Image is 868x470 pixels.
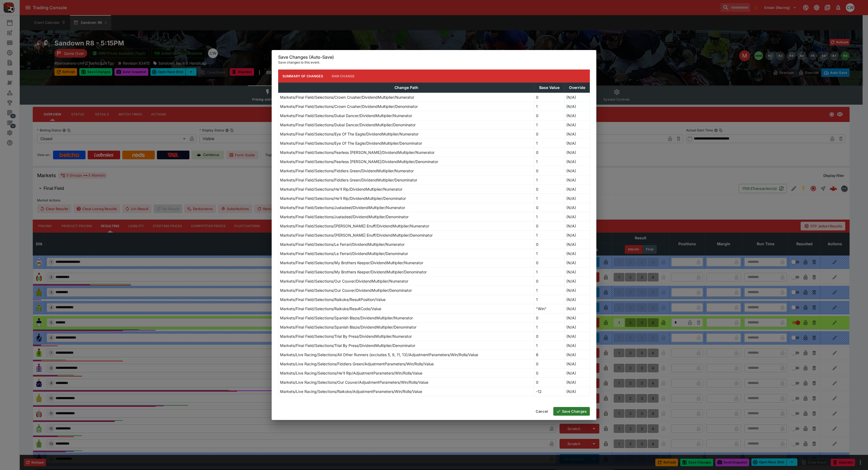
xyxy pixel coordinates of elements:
th: Override [565,83,590,93]
td: "Win" [534,304,565,313]
td: (N/A) [565,157,590,166]
td: (N/A) [565,387,590,396]
p: Markets/Final Field/Selections/Justadeel/DividendMultiplier/Denominator [280,214,409,220]
td: 0 [534,369,565,378]
td: (N/A) [565,295,590,304]
td: (N/A) [565,304,590,313]
td: 0 [534,277,565,286]
td: 1 [534,231,565,240]
td: (N/A) [565,166,590,176]
td: 1 [534,176,565,185]
td: (N/A) [565,139,590,148]
p: Markets/Final Field/Selections/[PERSON_NAME] Enuff/DividendMultiplier/Numerator [280,223,429,229]
td: (N/A) [565,277,590,286]
td: (N/A) [565,93,590,102]
td: -12 [534,387,565,396]
td: 6 [534,350,565,359]
p: Markets/Final Field/Selections/Crown Crusher/DividendMultiplier/Denominator [280,104,418,109]
p: Markets/Final Field/Selections/[PERSON_NAME] Enuff/DividendMultiplier/Denominator [280,232,433,238]
td: (N/A) [565,102,590,111]
td: 0 [534,240,565,249]
td: 1 [534,102,565,111]
td: 0 [534,166,565,176]
td: (N/A) [565,176,590,185]
th: Change Path [278,83,534,93]
td: (N/A) [565,148,590,157]
td: (N/A) [565,111,590,120]
p: Markets/Final Field/Selections/Le Ferrari/DividendMultiplier/Numerator [280,241,405,247]
p: Markets/Final Field/Selections/Dubai Dancer/DividendMultiplier/Numerator [280,113,412,118]
td: 1 [534,295,565,304]
td: 1 [534,341,565,350]
p: Markets/Final Field/Selections/Spanish Blaze/DividendMultiplier/Denominator [280,324,416,330]
p: Markets/Final Field/Selections/Trial By Press/DividendMultiplier/Numerator [280,333,412,339]
td: 1 [534,212,565,221]
p: Markets/Final Field/Selections/Crown Crusher/DividendMultiplier/Numerator [280,94,414,100]
p: Markets/Final Field/Selections/Raikoke/ResultCode/Value [280,306,381,312]
td: 0 [534,258,565,267]
p: Markets/Final Field/Selections/Fiddlers Green/DividendMultiplier/Denominator [280,177,417,183]
td: (N/A) [565,120,590,130]
p: Markets/Final Field/Selections/He'll Rip/DividendMultiplier/Denominator [280,196,406,201]
th: Base Value [534,83,565,93]
td: (N/A) [565,249,590,258]
button: Cancel [532,407,551,416]
td: 0 [534,130,565,139]
p: Markets/Final Field/Selections/Our Couver/DividendMultiplier/Numerator [280,278,408,284]
h6: Save Changes (Auto-Save) [278,54,590,60]
td: (N/A) [565,332,590,341]
td: 1 [534,323,565,332]
td: 0 [534,148,565,157]
button: Summary of Changes [278,69,327,82]
p: Markets/Final Field/Selections/Fearless [PERSON_NAME]/DividendMultiplier/Numerator [280,150,435,155]
p: Markets/Final Field/Selections/Justadeel/DividendMultiplier/Numerator [280,205,405,210]
td: (N/A) [565,212,590,221]
td: (N/A) [565,341,590,350]
p: Markets/Final Field/Selections/Dubai Dancer/DividendMultiplier/Denominator [280,122,416,128]
td: (N/A) [565,221,590,231]
td: (N/A) [565,203,590,212]
p: Markets/Live Racing/Selections/Our Couver/AdjustmentParameters/Win/Rolls/Value [280,379,428,385]
td: (N/A) [565,323,590,332]
td: (N/A) [565,194,590,203]
p: Markets/Final Field/Selections/Spanish Blaze/DividendMultiplier/Numerator [280,315,413,321]
p: Markets/Final Field/Selections/Le Ferrari/DividendMultiplier/Denominator [280,251,408,256]
td: 1 [534,139,565,148]
p: Markets/Final Field/Selections/My Brothers Keeper/DividendMultiplier/Denominator [280,269,427,275]
td: 0 [534,313,565,323]
td: (N/A) [565,286,590,295]
p: Markets/Live Racing/Selections/Raikoke/AdjustmentParameters/Win/Rolls/Value [280,389,422,394]
td: 1 [534,286,565,295]
p: Markets/Final Field/Selections/Fearless [PERSON_NAME]/DividendMultiplier/Denominator [280,159,438,164]
td: 1 [534,194,565,203]
td: (N/A) [565,350,590,359]
p: Markets/Final Field/Selections/Eye Of The Eagle/DividendMultiplier/Denominator [280,140,422,146]
button: Raw Change [327,69,359,82]
td: 0 [534,203,565,212]
td: (N/A) [565,258,590,267]
td: 1 [534,157,565,166]
p: Save changes to this event. [278,60,590,65]
p: Markets/Final Field/Selections/My Brothers Keeper/DividendMultiplier/Numerator [280,260,423,266]
p: Markets/Final Field/Selections/Raikoke/ResultPosition/Value [280,297,386,302]
td: (N/A) [565,185,590,194]
td: 1 [534,120,565,130]
p: Markets/Final Field/Selections/He'll Rip/DividendMultiplier/Numerator [280,186,402,192]
p: Markets/Final Field/Selections/Fiddlers Green/DividendMultiplier/Numerator [280,168,414,174]
td: 1 [534,267,565,277]
p: Markets/Final Field/Selections/Eye Of The Eagle/DividendMultiplier/Numerator [280,131,419,137]
td: 0 [534,332,565,341]
td: (N/A) [565,313,590,323]
td: (N/A) [565,231,590,240]
p: Markets/Live Racing/Selections/All Other Runners (excludes 5, 9, 11, 13)/AdjustmentParameters/Win... [280,352,478,358]
td: (N/A) [565,130,590,139]
td: 0 [534,378,565,387]
p: Markets/Final Field/Selections/Our Couver/DividendMultiplier/Denominator [280,287,412,293]
td: (N/A) [565,267,590,277]
td: (N/A) [565,369,590,378]
p: Markets/Final Field/Selections/Trial By Press/DividendMultiplier/Denominator [280,343,415,348]
td: (N/A) [565,240,590,249]
button: Save Changes [553,407,590,416]
td: 0 [534,111,565,120]
td: (N/A) [565,359,590,369]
